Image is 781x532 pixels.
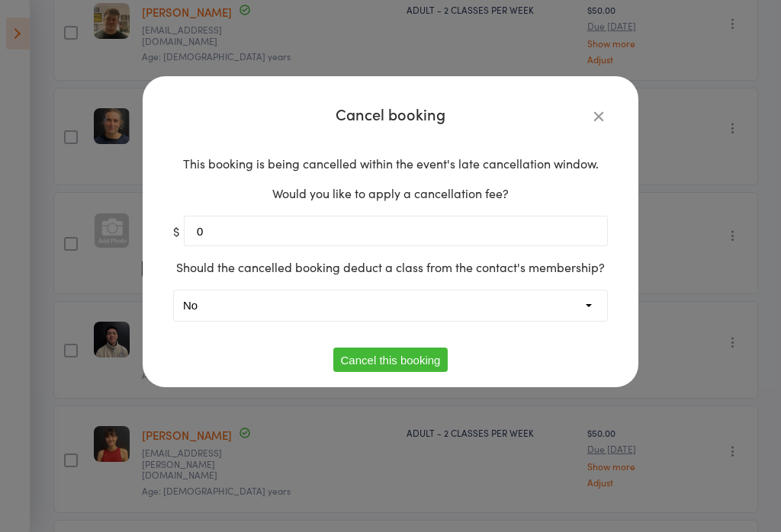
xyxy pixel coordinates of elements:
p: This booking is being cancelled within the event's late cancellation window. [173,156,608,171]
span: $ [173,224,180,239]
p: Would you like to apply a cancellation fee? [173,186,608,200]
button: Close [590,107,608,125]
p: Should the cancelled booking deduct a class from the contact's membership? [173,260,608,274]
h4: Cancel booking [173,107,608,121]
button: Cancel this booking [333,348,448,372]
